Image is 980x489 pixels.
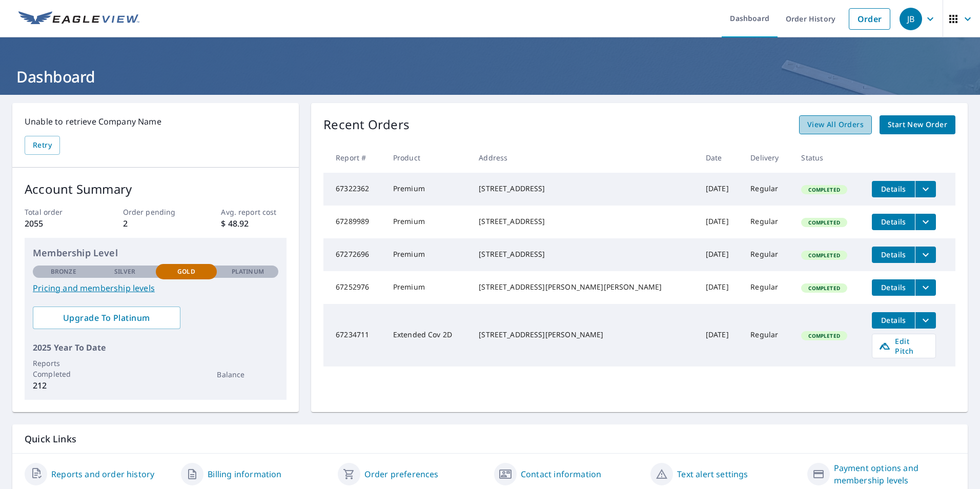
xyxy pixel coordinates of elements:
[698,173,742,206] td: [DATE]
[323,173,385,206] td: 67322362
[479,282,689,292] div: [STREET_ADDRESS][PERSON_NAME][PERSON_NAME]
[872,247,915,263] button: detailsBtn-67272696
[12,66,968,87] h1: Dashboard
[793,142,864,173] th: Status
[123,217,189,230] p: 2
[323,206,385,238] td: 67289989
[221,217,287,230] p: $ 48.92
[385,206,471,238] td: Premium
[33,282,278,294] a: Pricing and membership levels
[364,468,439,480] a: Order preferences
[323,115,410,134] p: Recent Orders
[25,217,90,230] p: 2055
[479,216,689,227] div: [STREET_ADDRESS]
[479,184,689,194] div: [STREET_ADDRESS]
[802,186,846,193] span: Completed
[802,284,846,292] span: Completed
[872,279,915,296] button: detailsBtn-67252976
[698,271,742,304] td: [DATE]
[802,252,846,259] span: Completed
[323,304,385,366] td: 67234711
[217,369,278,380] p: Balance
[698,238,742,271] td: [DATE]
[221,207,287,217] p: Avg. report cost
[742,206,793,238] td: Regular
[677,468,748,480] a: Text alert settings
[479,249,689,259] div: [STREET_ADDRESS]
[872,312,915,329] button: detailsBtn-67234711
[123,207,189,217] p: Order pending
[41,312,172,323] span: Upgrade To Platinum
[878,217,909,227] span: Details
[742,173,793,206] td: Regular
[51,267,76,276] p: Bronze
[849,8,890,30] a: Order
[807,118,864,131] span: View All Orders
[25,180,287,198] p: Account Summary
[915,247,936,263] button: filesDropdownBtn-67272696
[915,181,936,197] button: filesDropdownBtn-67322362
[915,214,936,230] button: filesDropdownBtn-67289989
[799,115,872,134] a: View All Orders
[834,462,955,486] a: Payment options and membership levels
[802,332,846,339] span: Completed
[33,358,94,379] p: Reports Completed
[33,139,52,152] span: Retry
[385,238,471,271] td: Premium
[18,11,139,27] img: EV Logo
[385,304,471,366] td: Extended Cov 2D
[742,238,793,271] td: Regular
[880,115,955,134] a: Start New Order
[872,334,936,358] a: Edit Pitch
[872,181,915,197] button: detailsBtn-67322362
[698,142,742,173] th: Date
[385,173,471,206] td: Premium
[323,238,385,271] td: 67272696
[323,142,385,173] th: Report #
[33,246,278,260] p: Membership Level
[742,271,793,304] td: Regular
[742,304,793,366] td: Regular
[698,304,742,366] td: [DATE]
[802,219,846,226] span: Completed
[872,214,915,230] button: detailsBtn-67289989
[742,142,793,173] th: Delivery
[25,207,90,217] p: Total order
[114,267,136,276] p: Silver
[33,307,180,329] a: Upgrade To Platinum
[385,271,471,304] td: Premium
[177,267,195,276] p: Gold
[33,379,94,392] p: 212
[25,115,287,128] p: Unable to retrieve Company Name
[232,267,264,276] p: Platinum
[915,279,936,296] button: filesDropdownBtn-67252976
[915,312,936,329] button: filesDropdownBtn-67234711
[25,136,60,155] button: Retry
[878,250,909,259] span: Details
[479,330,689,340] div: [STREET_ADDRESS][PERSON_NAME]
[878,184,909,194] span: Details
[878,282,909,292] span: Details
[879,336,929,356] span: Edit Pitch
[208,468,281,480] a: Billing information
[878,315,909,325] span: Details
[900,8,922,30] div: JB
[471,142,698,173] th: Address
[521,468,601,480] a: Contact information
[698,206,742,238] td: [DATE]
[323,271,385,304] td: 67252976
[888,118,947,131] span: Start New Order
[25,433,955,445] p: Quick Links
[385,142,471,173] th: Product
[33,341,278,354] p: 2025 Year To Date
[51,468,154,480] a: Reports and order history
